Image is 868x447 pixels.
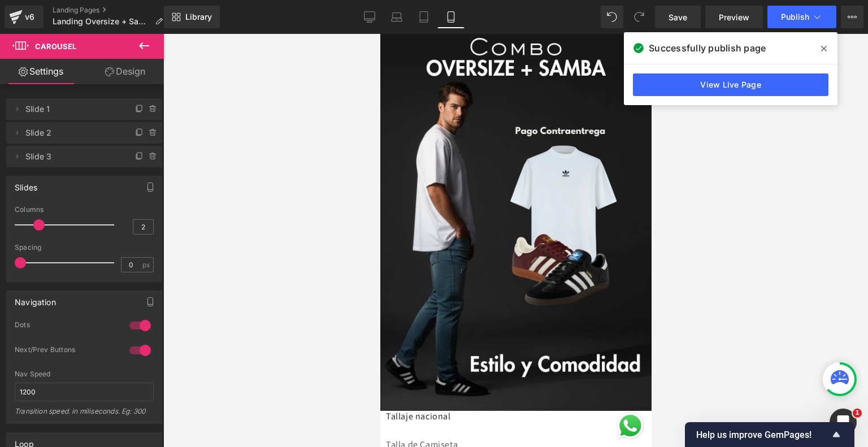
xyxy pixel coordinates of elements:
[164,6,220,28] a: New Library
[15,291,56,307] div: Navigation
[6,405,266,419] label: Talla de Camiseta
[841,6,863,28] button: More
[15,206,154,214] div: Columns
[15,176,37,192] div: Slides
[6,377,266,389] h1: Tallaje nacional
[15,407,154,423] div: Transition speed. in miliseconds. Eg: 300
[142,261,152,268] span: px
[669,11,687,23] span: Save
[649,41,766,55] span: Successfully publish page
[830,409,857,436] iframe: Intercom live chat
[410,6,437,28] a: Tablet
[437,6,465,28] a: Mobile
[853,409,862,418] span: 1
[696,428,843,441] button: Show survey - Help us improve GemPages!
[705,6,763,28] a: Preview
[53,17,150,26] span: Landing Oversize + Samba
[628,6,650,28] button: Redo
[35,42,76,51] span: Carousel
[25,122,120,144] span: Slide 2
[15,244,154,251] div: Spacing
[25,146,120,167] span: Slide 3
[235,376,266,407] div: Open WhatsApp chat
[23,10,37,24] div: v6
[15,345,118,357] div: Next/Prev Buttons
[185,12,212,22] span: Library
[25,98,120,120] span: Slide 1
[601,6,623,28] button: Undo
[5,6,44,28] a: v6
[356,6,383,28] a: Desktop
[767,6,836,28] button: Publish
[383,6,410,28] a: Laptop
[15,370,154,378] div: Nav Speed
[781,12,809,21] span: Publish
[84,59,166,84] a: Design
[53,6,172,15] a: Landing Pages
[633,73,828,96] a: View Live Page
[235,376,266,407] a: Send a message via WhatsApp
[696,429,830,440] span: Help us improve GemPages!
[15,320,118,332] div: Dots
[719,11,749,23] span: Preview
